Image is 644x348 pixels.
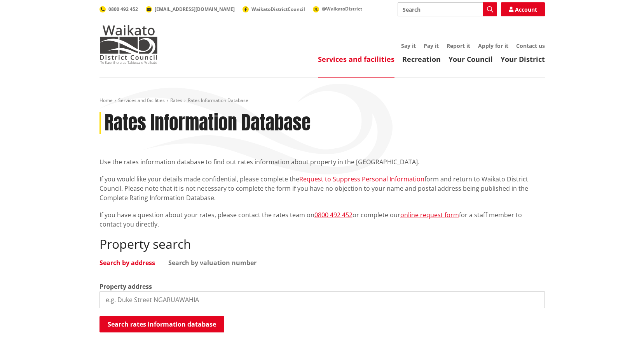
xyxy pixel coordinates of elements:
[424,42,439,49] a: Pay it
[398,2,497,16] input: Search input
[478,42,508,49] a: Apply for it
[314,211,353,219] a: 0800 492 452
[108,6,138,12] span: 0800 492 452
[318,54,394,64] a: Services and facilities
[400,211,459,219] a: online request form
[155,6,235,12] span: [EMAIL_ADDRESS][DOMAIN_NAME]
[243,6,305,12] a: WaikatoDistrictCouncil
[447,42,470,49] a: Report it
[105,112,311,134] h1: Rates Information Database
[170,97,182,104] a: Rates
[99,260,155,266] a: Search by address
[99,6,138,12] a: 0800 492 452
[188,97,248,104] span: Rates Information Database
[99,25,158,64] img: Waikato District Council - Te Kaunihera aa Takiwaa o Waikato
[168,260,257,266] a: Search by valuation number
[99,316,224,332] button: Search rates information database
[401,42,416,49] a: Say it
[313,5,362,12] a: @WaikatoDistrict
[99,97,545,104] nav: breadcrumb
[99,282,152,291] label: Property address
[118,97,165,104] a: Services and facilities
[402,54,441,64] a: Recreation
[501,2,545,16] a: Account
[99,291,545,308] input: e.g. Duke Street NGARUAWAHIA
[99,237,545,251] h2: Property search
[299,175,424,183] a: Request to Suppress Personal Information
[516,42,545,49] a: Contact us
[146,6,235,12] a: [EMAIL_ADDRESS][DOMAIN_NAME]
[251,6,305,12] span: WaikatoDistrictCouncil
[608,315,636,343] iframe: Messenger Launcher
[99,174,545,202] p: If you would like your details made confidential, please complete the form and return to Waikato ...
[99,97,113,104] a: Home
[501,54,545,64] a: Your District
[99,157,545,167] p: Use the rates information database to find out rates information about property in the [GEOGRAPHI...
[449,54,493,64] a: Your Council
[322,5,362,12] span: @WaikatoDistrict
[99,210,545,229] p: If you have a question about your rates, please contact the rates team on or complete our for a s...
